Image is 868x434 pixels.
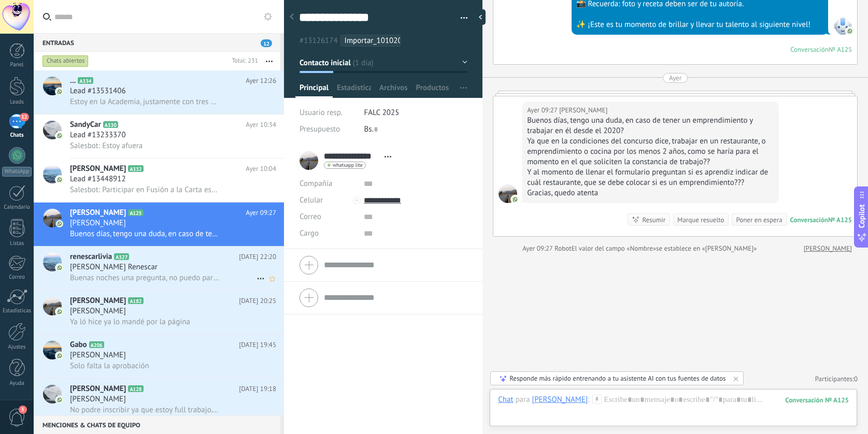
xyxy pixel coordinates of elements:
a: avataricon[PERSON_NAME]A332Ayer 10:04Lead #13448912Salesbot: Participar en Fusión a la Carta es m... [34,158,284,202]
img: icon [56,176,63,183]
div: Cargo [300,225,356,242]
div: Presupuesto [300,121,356,138]
span: A206 [89,341,104,348]
div: Calendario [2,204,32,211]
span: [DATE] 22:20 [239,252,276,262]
span: Lead #13448912 [70,174,126,184]
img: icon [56,352,63,359]
span: Celular [300,195,323,205]
span: SalesBot [833,16,852,35]
span: Estadísticas [337,83,371,98]
img: icon [56,220,63,227]
img: com.amocrm.amocrmwa.svg [846,27,853,35]
a: avatariconrenescarliviaA327[DATE] 22:20[PERSON_NAME] RenescarBuenas noches una pregunta, no puedo... [34,247,284,290]
span: FALC 2025 [364,108,399,118]
span: A125 [128,209,143,216]
img: icon [56,264,63,271]
a: avatariconSandyCarA330Ayer 10:34Lead #13233370Salesbot: Estoy afuera [34,114,284,158]
div: Ayer 09:27 [527,105,559,115]
span: Presupuesto [300,124,340,134]
div: Buenos días, tengo una duda, en caso de tener un emprendimiento y trabajar en él desde el 2020? [527,115,774,136]
span: Buenas noches una pregunta, no puedo participar ya que deje la academia de estudios verdad? [70,273,219,283]
div: Y al momento de llenar el formulario preguntan si es aprendiz indicar de cuál restaurante, que se... [527,167,774,188]
div: Chats [2,132,32,139]
div: Leads [2,99,32,106]
span: [PERSON_NAME] [70,350,126,360]
div: Ocultar [475,9,486,25]
span: A332 [128,165,143,172]
div: Correo [2,274,32,281]
div: Ajustes [2,344,32,351]
span: Gabo [70,340,87,350]
span: ... [70,76,76,86]
div: 125 [785,396,849,404]
div: WhatsApp [2,167,32,177]
span: [DATE] 20:25 [239,296,276,306]
span: [PERSON_NAME] [70,306,126,316]
span: [PERSON_NAME] Renescar [70,262,158,272]
div: Usuario resp. [300,105,356,121]
img: icon [56,308,63,315]
span: Lead #13233370 [70,130,126,140]
span: A327 [114,253,129,260]
a: [PERSON_NAME] [804,243,852,254]
div: Bs. [364,121,467,138]
div: Johana Cortesía [532,395,588,404]
span: Ayer 10:04 [246,164,276,174]
div: Poner en espera [736,215,782,225]
span: renescarlivia [70,252,112,262]
div: Menciones & Chats de equipo [34,415,280,434]
div: Ayuda [2,380,32,387]
span: Ya ló hice ya lo mandé por la página [70,317,190,327]
div: Panel [2,62,32,68]
span: 3 [19,406,27,414]
div: Total: 231 [227,56,258,66]
span: Archivos [379,83,407,98]
div: Listas [2,240,32,247]
span: Johana Cortesía [499,184,517,203]
div: Marque resuelto [677,215,724,225]
span: No podre inscribir ya que estoy full trabajo. Gracias para otra oportunidad.. [70,405,219,415]
span: Ayer 10:34 [246,120,276,130]
span: Buenos días, tengo una duda, en caso de tener un emprendimiento y trabajar en él desde el 2020? Y... [70,229,219,239]
a: Participantes:0 [815,374,858,383]
span: 12 [20,113,29,121]
span: [DATE] 19:18 [239,384,276,394]
img: icon [56,132,63,139]
span: A334 [78,77,93,84]
a: avataricon...A334Ayer 12:26Lead #13531406Estoy en la Academia, justamente con tres aulas y me gus... [34,70,284,114]
div: Conversación [790,215,828,224]
div: Compañía [300,176,356,192]
div: Estadísticas [2,308,32,314]
span: se establece en «[PERSON_NAME]» [656,243,757,254]
div: ✨ ¡Este es tu momento de brillar y llevar tu talento al siguiente nivel! [576,20,823,30]
span: SandyCar [70,120,101,130]
span: 0 [854,374,858,383]
span: 12 [261,39,272,47]
span: Ayer 09:27 [246,208,276,218]
div: Ya que en la condiciones del concurso dice, trabajar en un restaurante, o emprendimiento o cocina... [527,136,774,167]
div: № A125 [829,45,852,54]
span: Correo [300,212,321,222]
span: Salesbot: Participar en Fusión a la Carta es muy sencillo, debes ingresar al siguiente enlace y h... [70,185,219,195]
a: avatariconGaboA206[DATE] 19:45[PERSON_NAME]Solo falta la aprobación [34,335,284,378]
button: Correo [300,209,321,225]
span: Usuario resp. [300,108,343,118]
span: whatsapp lite [333,163,363,168]
div: Responde más rápido entrenando a tu asistente AI con tus fuentes de datos [509,374,725,383]
span: [PERSON_NAME] [70,296,126,306]
a: avataricon[PERSON_NAME]A182[DATE] 20:25[PERSON_NAME]Ya ló hice ya lo mandé por la página [34,291,284,334]
div: Ayer [669,73,681,83]
div: Entradas [34,33,280,52]
a: avataricon[PERSON_NAME]A128[DATE] 19:18[PERSON_NAME]No podre inscribir ya que estoy full trabajo.... [34,379,284,422]
span: Johana Cortesía [559,105,607,115]
span: [PERSON_NAME] [70,384,126,394]
span: [PERSON_NAME] [70,394,126,404]
span: Ayer 12:26 [246,76,276,86]
span: para [515,395,530,405]
div: Resumir [642,215,665,225]
span: Salesbot: Estoy afuera [70,141,143,151]
div: Ayer 09:27 [522,243,554,254]
span: Principal [300,83,329,98]
div: № A125 [828,215,852,224]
